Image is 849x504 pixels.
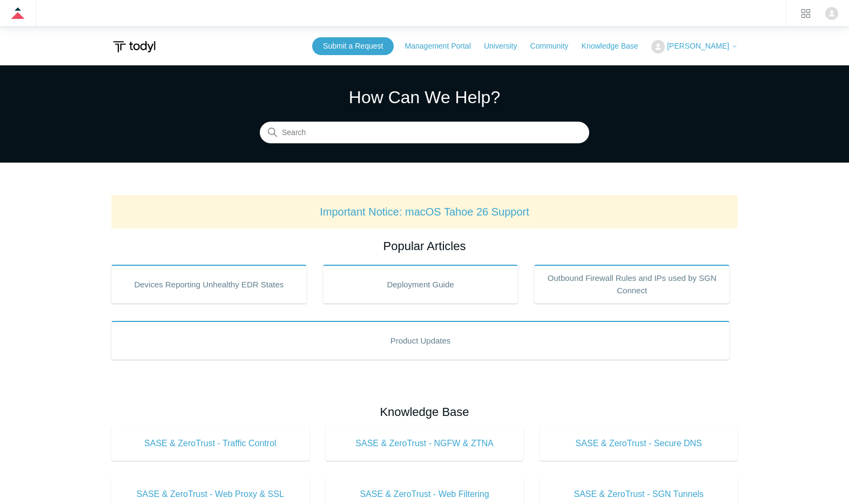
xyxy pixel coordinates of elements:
[342,437,508,450] span: SASE & ZeroTrust - NGFW & ZTNA
[667,42,729,50] span: [PERSON_NAME]
[534,265,730,304] a: Outbound Firewall Rules and IPs used by SGN Connect
[260,84,589,110] h1: How Can We Help?
[825,7,838,20] zd-hc-trigger: Click your profile icon to open the profile menu
[530,41,580,52] a: Community
[326,426,524,461] a: SASE & ZeroTrust - NGFW & ZTNA
[111,237,738,255] h2: Popular Articles
[320,206,529,218] a: Important Notice: macOS Tahoe 26 Support
[484,41,528,52] a: University
[111,321,730,360] a: Product Updates
[540,426,738,461] a: SASE & ZeroTrust - Secure DNS
[582,41,649,52] a: Knowledge Base
[127,437,293,450] span: SASE & ZeroTrust - Traffic Control
[111,37,157,57] img: Todyl Support Center Help Center home page
[651,40,738,53] button: [PERSON_NAME]
[111,265,307,304] a: Devices Reporting Unhealthy EDR States
[111,403,738,421] h2: Knowledge Base
[312,37,394,55] a: Submit a Request
[127,488,293,501] span: SASE & ZeroTrust - Web Proxy & SSL
[323,265,518,304] a: Deployment Guide
[260,122,589,144] input: Search
[342,488,508,501] span: SASE & ZeroTrust - Web Filtering
[556,437,722,450] span: SASE & ZeroTrust - Secure DNS
[556,488,722,501] span: SASE & ZeroTrust - SGN Tunnels
[825,7,838,20] img: user avatar
[111,426,309,461] a: SASE & ZeroTrust - Traffic Control
[405,41,482,52] a: Management Portal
